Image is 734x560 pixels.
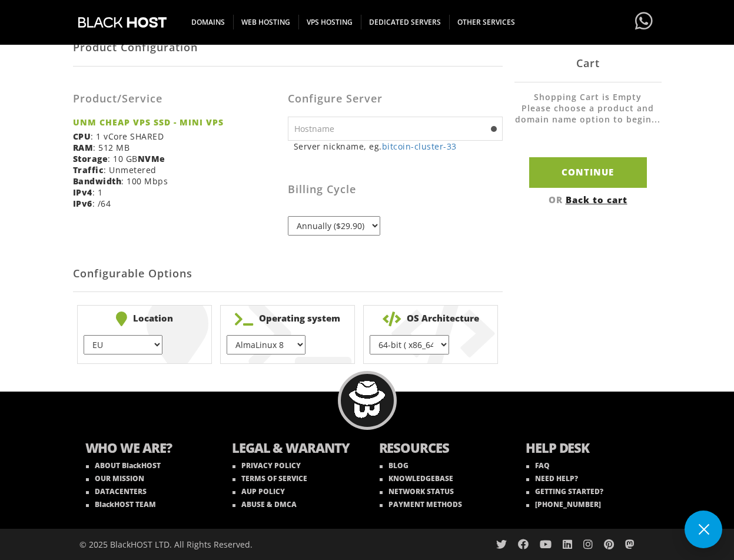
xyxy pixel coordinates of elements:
b: IPv6 [73,198,92,209]
a: bitcoin-cluster-33 [382,141,457,152]
a: OUR MISSION [86,473,144,483]
b: Bandwidth [73,175,122,187]
a: TERMS OF SERVICE [233,473,307,483]
div: Product Configuration [73,28,503,67]
b: Operating system [227,312,348,326]
a: Back to cart [566,193,627,205]
div: © 2025 BlackHOST LTD. All Rights Reserved. [79,529,361,560]
b: Location [84,312,205,326]
a: DATACENTERS [86,486,147,496]
b: CPU [73,131,91,142]
a: ABOUT BlackHOST [86,460,161,470]
small: Server nickname, eg. [294,141,503,152]
img: BlackHOST mascont, Blacky. [348,381,386,418]
b: LEGAL & WARANTY [232,439,356,459]
a: BlackHOST TEAM [86,499,156,509]
div: Cart [514,44,662,82]
select: } } [370,335,449,354]
strong: UNM CHEAP VPS SSD - MINI VPS [73,117,279,128]
b: Traffic [73,164,104,175]
a: PAYMENT METHODS [380,499,462,509]
b: NVMe [138,153,165,164]
div: : 1 vCore SHARED : 512 MB : 10 GB : Unmetered : 100 Mbps : 1 : /64 [73,75,288,218]
h3: Configure Server [288,93,503,105]
h3: Billing Cycle [288,184,503,195]
h3: Product/Service [73,93,279,105]
li: Shopping Cart is Empty Please choose a product and domain name option to begin... [514,91,662,137]
select: } } } } } } } } } } } } } } } } [227,335,305,354]
span: WEB HOSTING [233,15,299,29]
a: ABUSE & DMCA [233,499,297,509]
a: PRIVACY POLICY [233,460,301,470]
span: DEDICATED SERVERS [361,15,450,29]
b: OS Architecture [370,312,491,326]
a: NETWORK STATUS [380,486,454,496]
a: KNOWLEDGEBASE [380,473,453,483]
span: OTHER SERVICES [449,15,523,29]
span: VPS HOSTING [298,15,361,29]
div: OR [514,193,662,205]
a: BLOG [380,460,408,470]
input: Hostname [288,117,503,141]
b: Storage [73,153,108,164]
h2: Configurable Options [73,256,503,292]
select: } } } } } } [84,335,162,354]
a: AUP POLICY [233,486,285,496]
b: RAM [73,142,94,153]
b: RESOURCES [379,439,503,459]
span: DOMAINS [183,15,234,29]
b: IPv4 [73,187,92,198]
b: WHO WE ARE? [85,439,209,459]
input: Continue [529,157,647,187]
